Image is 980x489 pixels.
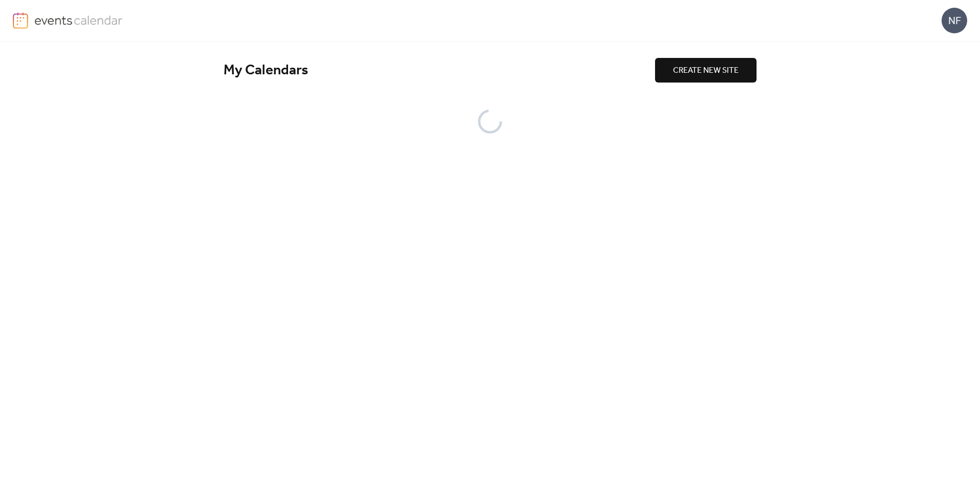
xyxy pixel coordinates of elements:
span: CREATE NEW SITE [673,65,739,77]
img: logo-type [34,12,123,28]
img: logo [13,12,28,29]
button: CREATE NEW SITE [655,58,757,83]
div: My Calendars [223,62,655,79]
div: NF [942,8,967,33]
